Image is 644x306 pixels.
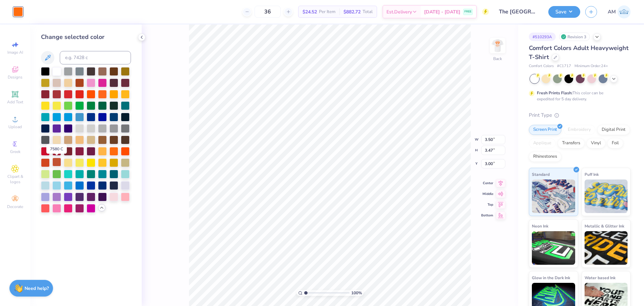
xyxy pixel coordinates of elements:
[3,174,27,185] span: Clipart & logos
[597,125,630,135] div: Digital Print
[557,63,571,69] span: # C1717
[7,204,23,209] span: Decorate
[481,213,493,218] span: Bottom
[529,125,561,135] div: Screen Print
[574,63,608,69] span: Minimum Order: 24 +
[607,138,623,148] div: Foil
[481,202,493,207] span: Top
[529,152,561,162] div: Rhinestones
[303,8,317,15] span: $24.52
[532,171,550,178] span: Standard
[548,6,580,18] button: Save
[363,8,373,15] span: Total
[608,8,616,16] span: AM
[424,8,460,15] span: [DATE] - [DATE]
[585,274,615,281] span: Water based Ink
[529,138,556,148] div: Applique
[493,56,502,62] div: Back
[608,5,631,18] a: AM
[8,124,22,130] span: Upload
[585,171,599,178] span: Puff Ink
[46,144,67,154] div: 7580 C
[529,44,629,61] span: Comfort Colors Adult Heavyweight T-Shirt
[25,285,49,292] strong: Need help?
[60,51,131,64] input: e.g. 7428 c
[537,90,572,96] strong: Fresh Prints Flash:
[494,5,543,18] input: Untitled Design
[617,5,631,18] img: Arvi Mikhail Parcero
[7,50,23,55] span: Image AI
[529,111,631,119] div: Print Type
[559,33,590,41] div: Revision 3
[529,63,554,69] span: Comfort Colors
[558,138,585,148] div: Transfers
[386,8,412,15] span: Est. Delivery
[585,231,628,265] img: Metallic & Glitter Ink
[532,274,570,281] span: Glow in the Dark Ink
[585,222,624,229] span: Metallic & Glitter Ink
[491,39,504,52] img: Back
[255,6,281,18] input: – –
[343,8,361,15] span: $882.72
[7,99,23,105] span: Add Text
[10,149,20,154] span: Greek
[319,8,335,15] span: Per Item
[532,231,575,265] img: Neon Ink
[563,125,595,135] div: Embroidery
[587,138,605,148] div: Vinyl
[537,90,619,102] div: This color can be expedited for 5 day delivery.
[532,180,575,213] img: Standard
[8,74,22,80] span: Designs
[529,33,556,41] div: # 510293A
[481,181,493,186] span: Center
[41,33,131,42] div: Change selected color
[481,192,493,196] span: Middle
[351,290,362,296] span: 100 %
[532,222,548,229] span: Neon Ink
[464,9,471,14] span: FREE
[585,180,628,213] img: Puff Ink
